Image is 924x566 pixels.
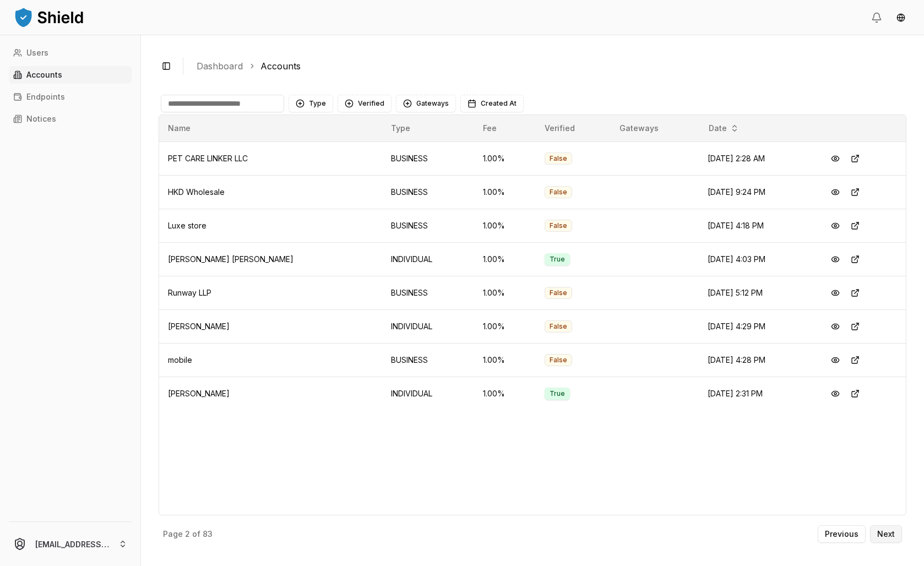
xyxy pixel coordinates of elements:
[185,530,190,538] p: 2
[13,6,85,28] img: ShieldPay Logo
[382,115,474,141] th: Type
[536,115,611,141] th: Verified
[35,538,110,550] p: [EMAIL_ADDRESS][PERSON_NAME][DOMAIN_NAME]
[163,530,183,538] p: Page
[708,221,764,230] span: [DATE] 4:18 PM
[338,95,392,112] button: Verified
[382,276,474,309] td: BUSINESS
[168,221,206,230] span: Luxe store
[708,254,765,264] span: [DATE] 4:03 PM
[9,88,132,106] a: Endpoints
[9,110,132,128] a: Notices
[870,525,902,543] button: Next
[708,322,765,331] span: [DATE] 4:29 PM
[382,377,474,410] td: INDIVIDUAL
[382,141,474,175] td: BUSINESS
[382,309,474,343] td: INDIVIDUAL
[168,288,211,297] span: Runway LLP
[382,175,474,209] td: BUSINESS
[168,389,230,398] span: [PERSON_NAME]
[9,66,132,84] a: Accounts
[9,44,132,62] a: Users
[708,355,765,364] span: [DATE] 4:28 PM
[4,526,136,562] button: [EMAIL_ADDRESS][PERSON_NAME][DOMAIN_NAME]
[877,530,895,538] p: Next
[483,154,505,163] span: 1.00 %
[168,254,293,264] span: [PERSON_NAME] [PERSON_NAME]
[483,322,505,331] span: 1.00 %
[611,115,699,141] th: Gateways
[289,95,333,112] button: Type
[483,187,505,197] span: 1.00 %
[481,99,517,108] span: Created At
[474,115,536,141] th: Fee
[382,209,474,242] td: BUSINESS
[483,288,505,297] span: 1.00 %
[483,221,505,230] span: 1.00 %
[260,59,301,73] a: Accounts
[26,49,48,57] p: Users
[708,154,765,163] span: [DATE] 2:28 AM
[159,115,382,141] th: Name
[26,115,56,123] p: Notices
[168,355,192,364] span: mobile
[382,343,474,377] td: BUSINESS
[483,355,505,364] span: 1.00 %
[197,59,243,73] a: Dashboard
[168,187,225,197] span: HKD Wholesale
[483,389,505,398] span: 1.00 %
[168,322,230,331] span: [PERSON_NAME]
[203,530,213,538] p: 83
[168,154,248,163] span: PET CARE LINKER LLC
[26,93,65,101] p: Endpoints
[192,530,200,538] p: of
[708,389,763,398] span: [DATE] 2:31 PM
[26,71,62,79] p: Accounts
[382,242,474,276] td: INDIVIDUAL
[825,530,858,538] p: Previous
[197,59,898,73] nav: breadcrumb
[483,254,505,264] span: 1.00 %
[708,187,765,197] span: [DATE] 9:24 PM
[460,95,524,112] button: Created At
[704,119,743,137] button: Date
[708,288,763,297] span: [DATE] 5:12 PM
[396,95,456,112] button: Gateways
[818,525,866,543] button: Previous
